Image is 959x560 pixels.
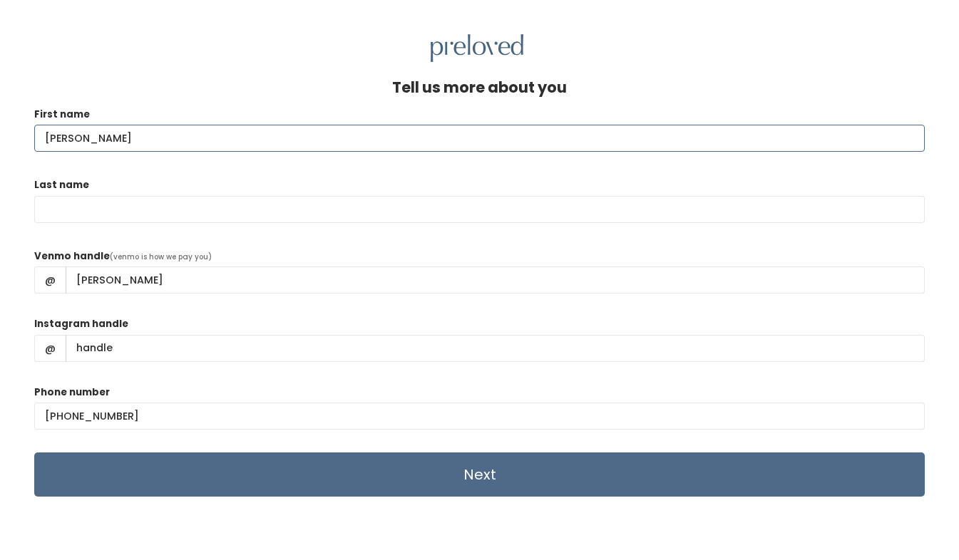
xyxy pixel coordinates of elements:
label: Instagram handle [34,317,128,331]
input: handle [66,335,925,362]
span: @ [34,335,66,362]
label: Last name [34,178,89,192]
label: Venmo handle [34,249,110,264]
label: First name [34,108,90,122]
img: preloved logo [431,34,523,62]
input: (___) ___-____ [34,403,925,430]
input: handle [66,266,925,294]
span: (venmo is how we pay you) [110,252,212,262]
label: Phone number [34,385,110,400]
span: @ [34,266,66,294]
h4: Tell us more about you [392,79,567,95]
input: Next [34,452,925,497]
